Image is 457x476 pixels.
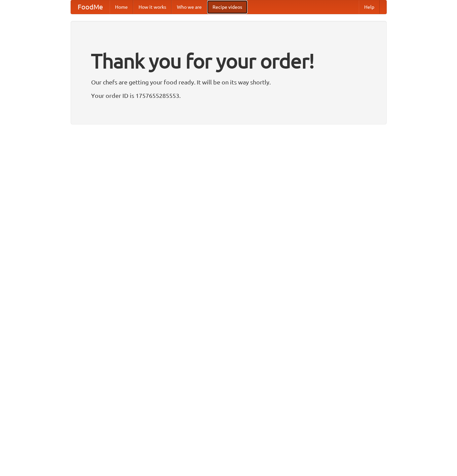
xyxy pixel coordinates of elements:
[359,0,380,14] a: Help
[91,90,366,101] p: Your order ID is 1757655285553.
[133,0,172,14] a: How it works
[91,45,366,77] h1: Thank you for your order!
[172,0,207,14] a: Who we are
[110,0,133,14] a: Home
[91,77,366,87] p: Our chefs are getting your food ready. It will be on its way shortly.
[71,0,110,14] a: FoodMe
[207,0,247,14] a: Recipe videos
